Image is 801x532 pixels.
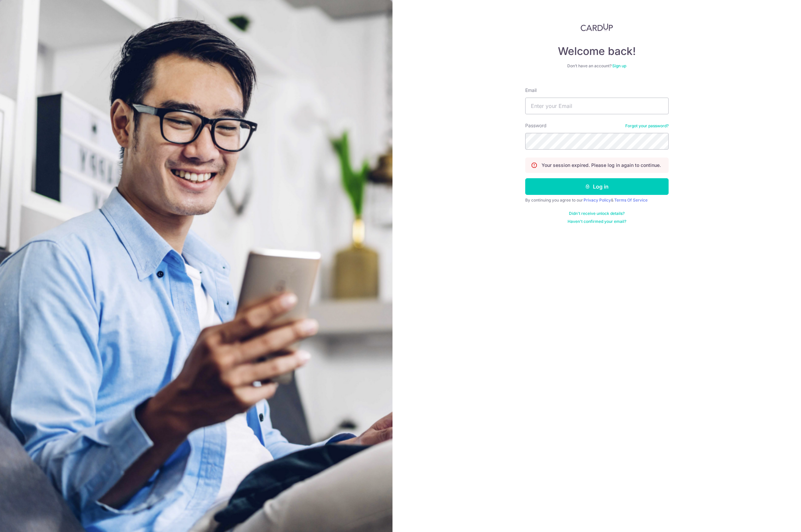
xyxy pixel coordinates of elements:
[525,45,669,58] h4: Welcome back!
[584,198,611,203] a: Privacy Policy
[525,198,669,203] div: By continuing you agree to our &
[525,178,669,195] button: Log in
[525,98,669,114] input: Enter your Email
[525,122,547,129] label: Password
[525,87,537,94] label: Email
[525,63,669,69] div: Don’t have an account?
[614,198,648,203] a: Terms Of Service
[612,63,626,68] a: Sign up
[625,123,669,129] a: Forgot your password?
[542,162,661,169] p: Your session expired. Please log in again to continue.
[569,211,625,216] a: Didn't receive unlock details?
[568,219,626,224] a: Haven't confirmed your email?
[581,23,613,31] img: CardUp Logo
